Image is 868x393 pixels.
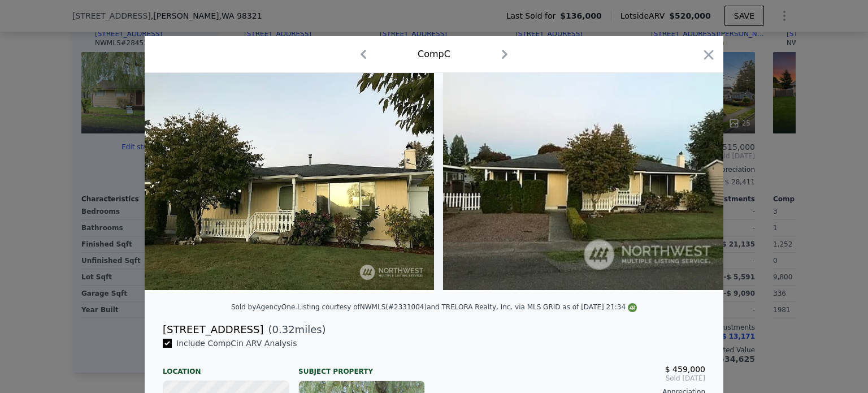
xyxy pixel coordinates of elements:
[231,303,297,311] div: Sold by AgencyOne .
[297,303,637,311] div: Listing courtesy of NWMLS (#2331004) and TRELORA Realty, Inc. via MLS GRID as of [DATE] 21:34
[163,322,263,338] div: [STREET_ADDRESS]
[628,303,637,312] img: NWMLS Logo
[172,339,302,348] span: Include Comp C in ARV Analysis
[145,73,434,290] img: Property Img
[418,47,450,61] div: Comp C
[163,358,289,376] div: Location
[272,323,295,335] span: 0.32
[443,73,732,290] img: Property Img
[665,365,705,374] span: $ 459,000
[298,358,425,376] div: Subject Property
[263,322,325,338] span: ( miles)
[443,374,705,383] span: Sold [DATE]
